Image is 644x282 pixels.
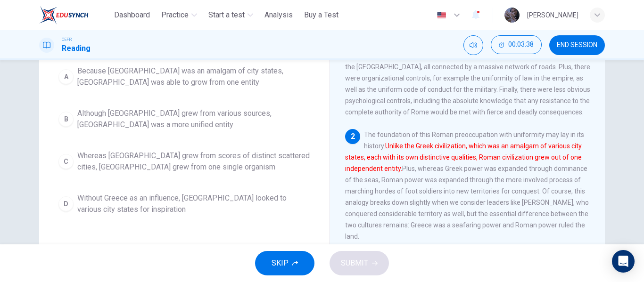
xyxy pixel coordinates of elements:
[39,6,110,24] a: ELTC logo
[62,43,91,54] h1: Reading
[264,9,293,21] span: Analysis
[261,7,297,24] button: Analysis
[62,36,72,43] span: CEFR
[463,35,483,55] div: Mute
[557,41,597,49] span: END SESSION
[345,142,582,172] font: Unlike the Greek civilization, which was an amalgam of various city states, each with its own dis...
[508,41,534,48] span: 00:03:38
[77,65,310,88] span: Because [GEOGRAPHIC_DATA] was an amalgam of city states, [GEOGRAPHIC_DATA] was able to grow from ...
[491,35,542,55] div: Hide
[157,7,201,24] button: Practice
[77,150,310,173] span: Whereas [GEOGRAPHIC_DATA] grew from scores of distinct scattered cities, [GEOGRAPHIC_DATA] grew f...
[300,7,342,24] button: Buy a Test
[58,154,74,169] div: C
[161,9,189,21] span: Practice
[77,193,310,215] span: Without Greece as an influence, [GEOGRAPHIC_DATA] looked to various city states for inspiration
[491,35,542,54] button: 00:03:38
[549,35,605,55] button: END SESSION
[54,104,314,135] button: BAlthough [GEOGRAPHIC_DATA] grew from various sources, [GEOGRAPHIC_DATA] was a more unified entity
[77,108,310,130] span: Although [GEOGRAPHIC_DATA] grew from various sources, [GEOGRAPHIC_DATA] was a more unified entity
[208,9,245,21] span: Start a test
[272,257,289,270] span: SKIP
[304,9,339,21] span: Buy a Test
[58,112,74,127] div: B
[612,250,635,273] div: Open Intercom Messenger
[110,7,154,24] button: Dashboard
[504,8,520,23] img: Profile picture
[54,61,314,92] button: ABecause [GEOGRAPHIC_DATA] was an amalgam of city states, [GEOGRAPHIC_DATA] was able to grow from...
[39,6,89,24] img: ELTC logo
[205,7,257,24] button: Start a test
[58,196,74,211] div: D
[527,9,578,21] div: [PERSON_NAME]
[345,131,589,240] span: The foundation of this Roman preoccupation with uniformity may lay in its history. Plus, whereas ...
[114,9,150,21] span: Dashboard
[58,69,74,84] div: A
[54,188,314,219] button: DWithout Greece as an influence, [GEOGRAPHIC_DATA] looked to various city states for inspiration
[54,146,314,177] button: CWhereas [GEOGRAPHIC_DATA] grew from scores of distinct scattered cities, [GEOGRAPHIC_DATA] grew ...
[255,251,314,275] button: SKIP
[345,129,360,144] div: 2
[436,12,447,19] img: en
